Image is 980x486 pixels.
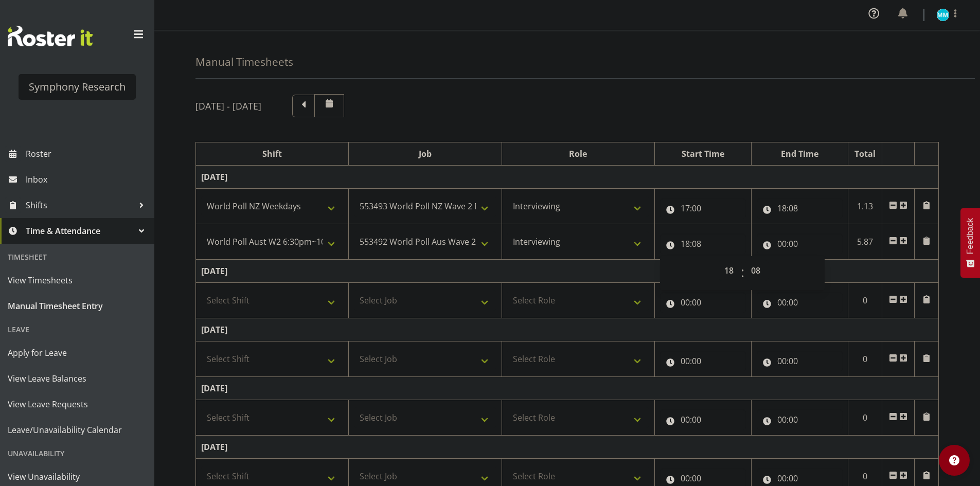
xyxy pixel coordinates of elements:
[196,166,939,189] td: [DATE]
[757,233,843,254] input: Click to select...
[949,455,959,465] img: help-xxl-2.png
[757,198,843,219] input: Click to select...
[966,218,975,254] span: Feedback
[3,366,152,391] a: View Leave Balances
[8,422,147,438] span: Leave/Unavailability Calendar
[660,292,746,313] input: Click to select...
[196,260,939,283] td: [DATE]
[354,148,496,160] div: Job
[3,267,152,293] a: View Timesheets
[3,246,152,267] div: Timesheet
[937,9,949,21] img: murphy-mulholland11450.jpg
[8,397,147,412] span: View Leave Requests
[660,148,746,160] div: Start Time
[741,260,744,286] span: :
[8,371,147,386] span: View Leave Balances
[853,148,877,160] div: Total
[660,351,746,371] input: Click to select...
[8,26,93,46] img: Rosterit website logo
[196,377,939,400] td: [DATE]
[8,273,147,288] span: View Timesheets
[26,172,149,187] span: Inbox
[201,148,343,160] div: Shift
[848,400,882,436] td: 0
[960,208,980,278] button: Feedback - Show survey
[196,318,939,341] td: [DATE]
[3,319,152,340] div: Leave
[3,391,152,417] a: View Leave Requests
[757,148,843,160] div: End Time
[757,292,843,313] input: Click to select...
[507,148,649,160] div: Role
[8,469,147,484] span: View Unavailability
[3,340,152,366] a: Apply for Leave
[3,443,152,464] div: Unavailability
[660,198,746,219] input: Click to select...
[660,233,746,254] input: Click to select...
[848,283,882,318] td: 0
[848,224,882,260] td: 5.87
[757,351,843,371] input: Click to select...
[848,189,882,224] td: 1.13
[26,223,134,239] span: Time & Attendance
[8,298,147,314] span: Manual Timesheet Entry
[26,146,149,161] span: Roster
[757,409,843,430] input: Click to select...
[195,56,293,68] h4: Manual Timesheets
[196,436,939,459] td: [DATE]
[3,417,152,443] a: Leave/Unavailability Calendar
[3,293,152,319] a: Manual Timesheet Entry
[848,341,882,377] td: 0
[8,345,147,361] span: Apply for Leave
[195,100,261,112] h5: [DATE] - [DATE]
[26,197,134,213] span: Shifts
[29,79,126,95] div: Symphony Research
[660,409,746,430] input: Click to select...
